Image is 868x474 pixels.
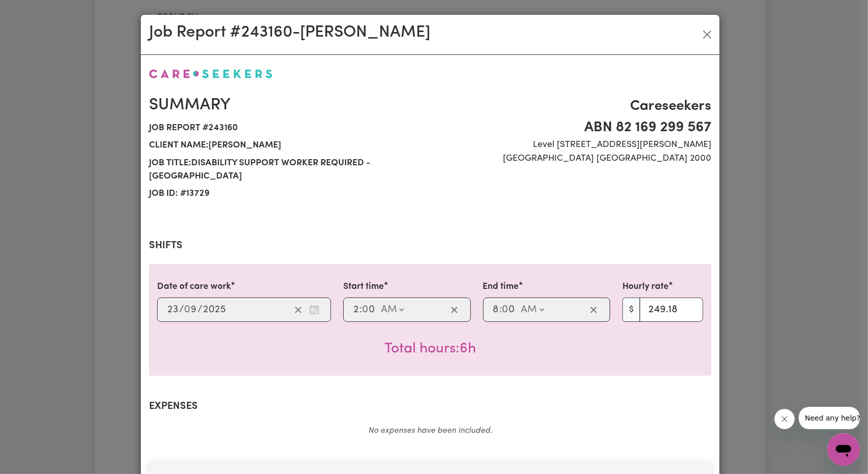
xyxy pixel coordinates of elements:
span: 0 [502,305,508,315]
span: $ [622,298,640,322]
span: 0 [184,305,190,315]
span: Total hours worked: 6 hours [384,342,476,356]
label: Start time [343,280,384,293]
h2: Shifts [149,240,711,252]
h2: Job Report # 243160 - [PERSON_NAME] [149,23,430,42]
input: ---- [202,302,226,317]
span: 0 [362,305,368,315]
span: / [179,304,184,315]
input: -- [185,302,197,317]
span: Need any help? [6,7,62,15]
span: Job ID: # 13729 [149,185,424,202]
iframe: Message from company [799,407,860,429]
h2: Summary [149,96,424,115]
input: -- [353,302,360,317]
label: End time [483,280,519,293]
span: Client name: [PERSON_NAME] [149,137,424,154]
h2: Expenses [149,400,711,412]
span: Job title: Disability support worker required - [GEOGRAPHIC_DATA] [149,155,424,186]
input: -- [503,302,516,317]
em: No expenses have been included. [368,427,492,435]
button: Clear date [290,302,306,317]
input: -- [493,302,500,317]
span: : [500,304,502,315]
span: : [360,304,362,315]
span: Job report # 243160 [149,120,424,137]
span: Careseekers [436,96,711,117]
label: Date of care work [157,280,231,293]
button: Enter the date of care work [306,302,322,317]
span: Level [STREET_ADDRESS][PERSON_NAME] [436,138,711,152]
iframe: Button to launch messaging window [827,433,860,466]
span: ABN 82 169 299 567 [436,117,711,138]
img: Careseekers logo [149,69,273,78]
iframe: Close message [774,409,795,429]
span: / [197,304,202,315]
span: [GEOGRAPHIC_DATA] [GEOGRAPHIC_DATA] 2000 [436,152,711,165]
label: Hourly rate [622,280,669,293]
button: Close [699,26,715,43]
input: -- [363,302,376,317]
input: -- [167,302,179,317]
